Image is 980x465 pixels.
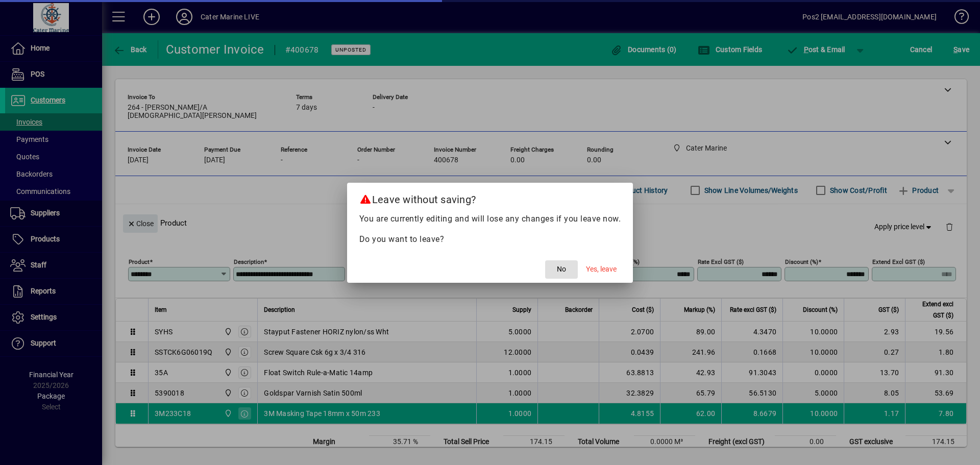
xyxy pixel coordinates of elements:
[545,260,578,279] button: No
[557,264,566,275] span: No
[586,264,617,275] span: Yes, leave
[359,233,621,246] p: Do you want to leave?
[359,213,621,225] p: You are currently editing and will lose any changes if you leave now.
[347,183,633,212] h2: Leave without saving?
[582,260,621,279] button: Yes, leave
